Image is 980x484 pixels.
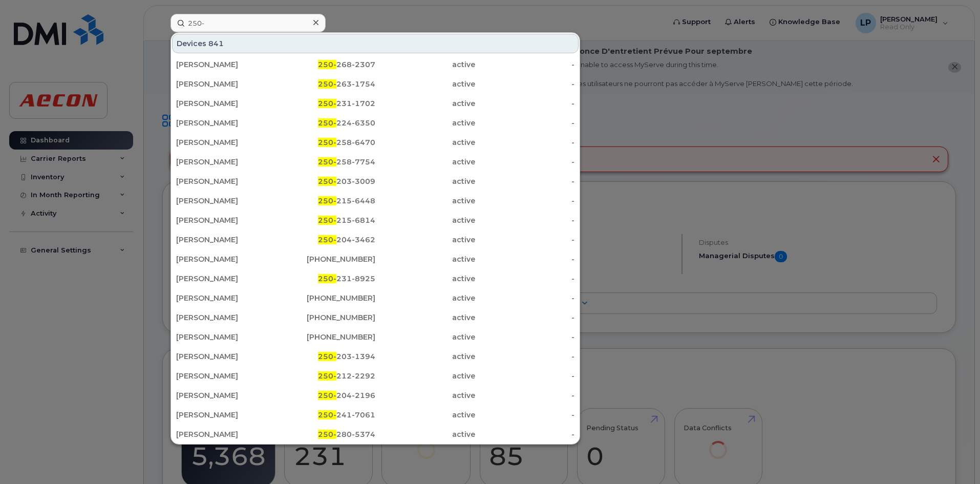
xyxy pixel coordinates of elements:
[172,425,579,444] a: [PERSON_NAME]250-280-5374active-
[318,157,336,166] span: 250-
[475,371,575,381] div: -
[276,312,376,323] div: [PHONE_NUMBER]
[276,254,376,264] div: [PHONE_NUMBER]
[375,254,475,264] div: active
[176,137,276,148] div: [PERSON_NAME]
[176,429,276,439] div: [PERSON_NAME]
[318,118,336,128] span: 250-
[176,410,276,420] div: [PERSON_NAME]
[375,215,475,225] div: active
[176,79,276,89] div: [PERSON_NAME]
[276,215,376,225] div: 215-6814
[375,98,475,109] div: active
[172,75,579,93] a: [PERSON_NAME]250-263-1754active-
[475,410,575,420] div: -
[375,273,475,284] div: active
[176,235,276,245] div: [PERSON_NAME]
[172,133,579,152] a: [PERSON_NAME]250-258-6470active-
[172,250,579,268] a: [PERSON_NAME][PHONE_NUMBER]active-
[475,137,575,148] div: -
[172,367,579,385] a: [PERSON_NAME]250-212-2292active-
[276,196,376,206] div: 215-6448
[318,235,336,244] span: 250-
[172,34,579,53] div: Devices
[276,371,376,381] div: 212-2292
[475,312,575,323] div: -
[176,118,276,128] div: [PERSON_NAME]
[172,406,579,424] a: [PERSON_NAME]250-241-7061active-
[318,216,336,225] span: 250-
[208,38,224,49] span: 841
[475,176,575,186] div: -
[276,176,376,186] div: 203-3009
[475,196,575,206] div: -
[176,254,276,264] div: [PERSON_NAME]
[475,157,575,167] div: -
[276,332,376,342] div: [PHONE_NUMBER]
[172,289,579,307] a: [PERSON_NAME][PHONE_NUMBER]active-
[375,196,475,206] div: active
[172,114,579,132] a: [PERSON_NAME]250-224-6350active-
[375,235,475,245] div: active
[172,172,579,191] a: [PERSON_NAME]250-203-3009active-
[172,230,579,249] a: [PERSON_NAME]250-204-3462active-
[276,351,376,362] div: 203-1394
[318,60,336,69] span: 250-
[276,390,376,401] div: 204-2196
[375,137,475,148] div: active
[475,254,575,264] div: -
[176,312,276,323] div: [PERSON_NAME]
[176,351,276,362] div: [PERSON_NAME]
[276,137,376,148] div: 258-6470
[276,429,376,439] div: 280-5374
[276,235,376,245] div: 204-3462
[375,410,475,420] div: active
[176,176,276,186] div: [PERSON_NAME]
[176,293,276,303] div: [PERSON_NAME]
[276,410,376,420] div: 241-7061
[318,274,336,283] span: 250-
[276,293,376,303] div: [PHONE_NUMBER]
[475,235,575,245] div: -
[318,371,336,381] span: 250-
[276,98,376,109] div: 231-1702
[375,312,475,323] div: active
[172,347,579,366] a: [PERSON_NAME]250-203-1394active-
[176,215,276,225] div: [PERSON_NAME]
[375,79,475,89] div: active
[318,430,336,439] span: 250-
[172,211,579,229] a: [PERSON_NAME]250-215-6814active-
[475,273,575,284] div: -
[475,332,575,342] div: -
[276,273,376,284] div: 231-8925
[176,196,276,206] div: [PERSON_NAME]
[475,59,575,70] div: -
[375,176,475,186] div: active
[375,332,475,342] div: active
[475,79,575,89] div: -
[318,352,336,361] span: 250-
[475,390,575,401] div: -
[475,118,575,128] div: -
[172,55,579,74] a: [PERSON_NAME]250-268-2307active-
[475,98,575,109] div: -
[318,99,336,108] span: 250-
[172,192,579,210] a: [PERSON_NAME]250-215-6448active-
[176,98,276,109] div: [PERSON_NAME]
[475,215,575,225] div: -
[176,157,276,167] div: [PERSON_NAME]
[375,59,475,70] div: active
[172,94,579,113] a: [PERSON_NAME]250-231-1702active-
[276,59,376,70] div: 268-2307
[318,138,336,147] span: 250-
[375,157,475,167] div: active
[375,429,475,439] div: active
[176,332,276,342] div: [PERSON_NAME]
[172,386,579,405] a: [PERSON_NAME]250-204-2196active-
[172,153,579,171] a: [PERSON_NAME]250-258-7754active-
[172,328,579,346] a: [PERSON_NAME][PHONE_NUMBER]active-
[375,390,475,401] div: active
[176,390,276,401] div: [PERSON_NAME]
[375,293,475,303] div: active
[276,157,376,167] div: 258-7754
